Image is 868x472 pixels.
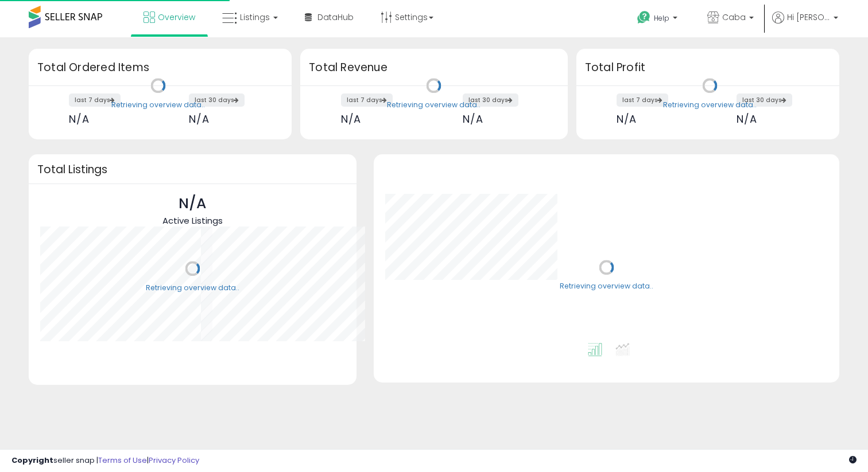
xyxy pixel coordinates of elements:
[387,100,480,110] div: Retrieving overview data..
[787,11,830,23] span: Hi [PERSON_NAME]
[146,283,239,293] div: Retrieving overview data..
[98,455,147,466] a: Terms of Use
[240,11,270,23] span: Listings
[628,2,689,37] a: Help
[11,455,53,466] strong: Copyright
[722,11,746,23] span: Caba
[317,11,354,23] span: DataHub
[158,11,195,23] span: Overview
[663,100,757,110] div: Retrieving overview data..
[654,13,669,23] span: Help
[111,100,205,110] div: Retrieving overview data..
[772,11,838,37] a: Hi [PERSON_NAME]
[149,455,199,466] a: Privacy Policy
[560,282,653,292] div: Retrieving overview data..
[637,10,651,25] i: Get Help
[11,455,199,466] div: seller snap | |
